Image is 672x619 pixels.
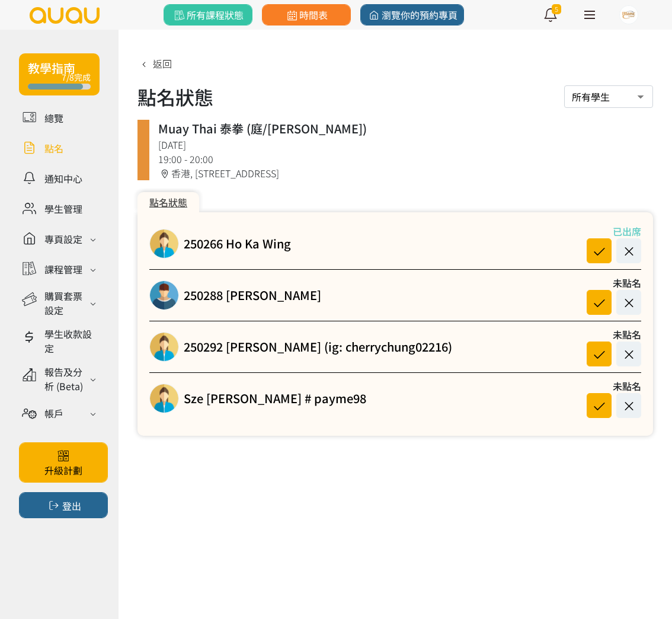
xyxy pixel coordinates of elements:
span: 返回 [153,56,172,71]
a: 瀏覽你的預約專頁 [360,4,464,25]
h1: 點名狀態 [137,82,213,111]
a: 升級計劃 [19,442,108,483]
a: 250292 [PERSON_NAME] (ig: cherrychung02216) [184,338,452,356]
button: 登出 [19,492,108,518]
a: 250288 [PERSON_NAME] [184,286,321,304]
span: 5 [552,4,561,14]
div: Muay Thai 泰拳 (庭/[PERSON_NAME]) [158,120,644,138]
a: 返回 [137,56,172,71]
span: 時間表 [284,8,328,22]
div: 未點名 [576,276,641,290]
div: 19:00 - 20:00 [158,152,644,166]
a: 所有課程狀態 [164,4,252,25]
a: Sze [PERSON_NAME] # payme98 [184,390,366,407]
div: 未點名 [576,327,641,342]
div: 已出席 [576,224,641,238]
div: [DATE] [158,138,644,152]
div: 課程管理 [44,262,82,276]
a: 250266 Ho Ka Wing [184,235,291,253]
a: 時間表 [262,4,351,25]
div: 香港, [STREET_ADDRESS] [158,166,644,180]
div: 未點名 [576,379,641,393]
div: 報告及分析 (Beta) [44,365,87,393]
div: 購買套票設定 [44,289,87,317]
div: 帳戶 [44,406,63,420]
div: 點名狀態 [137,192,199,212]
div: 專頁設定 [44,232,82,246]
span: 瀏覽你的預約專頁 [367,8,457,22]
img: logo.svg [28,7,101,24]
span: 所有課程狀態 [172,8,244,22]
